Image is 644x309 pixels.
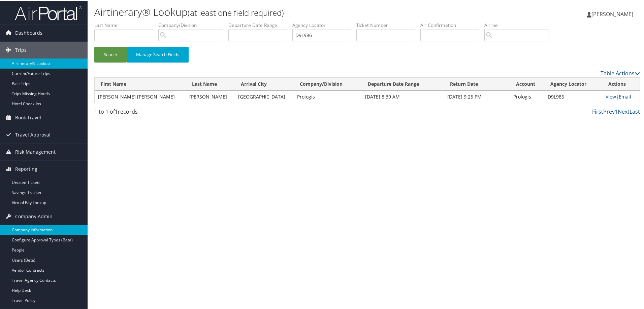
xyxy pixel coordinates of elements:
small: (at least one field required) [188,6,284,17]
a: Next [618,107,630,115]
h1: Airtinerary® Lookup [94,4,458,18]
a: Last [630,107,640,115]
span: Reporting [15,160,37,177]
th: Account: activate to sort column ascending [510,77,544,90]
a: View [606,93,616,99]
label: Departure Date Range [228,21,292,28]
label: Agency Locator [292,21,356,28]
th: Arrival City: activate to sort column ascending [235,77,294,90]
label: Ticket Number [356,21,420,28]
td: [DATE] 8:39 AM [362,90,444,102]
td: Prologis [510,90,544,102]
a: Table Actions [601,69,640,76]
a: Email [619,93,631,99]
th: Actions [602,77,640,90]
span: Risk Management [15,143,56,160]
span: Book Travel [15,109,41,125]
label: Last Name [94,21,158,28]
th: Departure Date Range: activate to sort column ascending [362,77,444,90]
span: 1 [115,107,118,115]
label: Airline [484,21,554,28]
td: D9L986 [544,90,603,102]
span: Dashboards [15,24,42,41]
span: Company Admin [15,207,53,224]
img: airportal-logo.png [15,4,82,20]
button: Search [94,46,127,62]
td: [PERSON_NAME] [186,90,234,102]
th: Agency Locator: activate to sort column ascending [544,77,603,90]
a: First [592,107,603,115]
td: [DATE] 9:25 PM [444,90,510,102]
a: [PERSON_NAME] [587,3,640,24]
td: [GEOGRAPHIC_DATA] [235,90,294,102]
label: Company/Division [158,21,228,28]
a: 1 [615,107,618,115]
span: [PERSON_NAME] [591,10,633,17]
th: First Name: activate to sort column ascending [95,77,186,90]
td: | [602,90,640,102]
td: Prologis [294,90,362,102]
button: Manage Search Fields [127,46,189,62]
td: [PERSON_NAME] [PERSON_NAME] [95,90,186,102]
span: Trips [15,41,27,58]
th: Last Name: activate to sort column ascending [186,77,234,90]
a: Prev [603,107,615,115]
span: Travel Approval [15,126,51,143]
th: Return Date: activate to sort column ascending [444,77,510,90]
label: Air Confirmation [420,21,484,28]
div: 1 to 1 of records [94,107,223,118]
th: Company/Division [294,77,362,90]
